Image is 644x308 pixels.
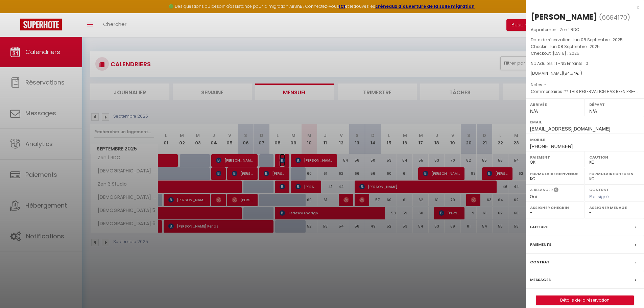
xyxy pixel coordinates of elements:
[530,259,550,266] label: Contrat
[589,187,609,191] label: Contrat
[530,109,538,114] span: N/A
[531,37,639,43] p: Date de réservation :
[531,11,597,22] div: [PERSON_NAME]
[589,194,609,199] span: Pas signé
[589,109,597,114] span: N/A
[602,13,627,22] span: 6694170
[565,70,576,76] span: 84.54
[530,204,580,211] label: Assigner Checkin
[599,13,630,22] span: ( )
[536,296,634,305] a: Détails de la réservation
[536,295,634,305] button: Détails de la réservation
[531,43,639,50] p: Checkin :
[530,119,640,125] label: Email
[531,70,639,77] div: [DOMAIN_NAME]
[550,44,600,49] span: Lun 08 Septembre . 2025
[560,61,588,66] span: Nb Enfants : 0
[531,61,588,66] span: Nb Adultes : 1 -
[563,70,582,76] span: ( € )
[530,223,548,231] label: Facture
[544,82,547,88] span: -
[531,81,639,88] p: Notes :
[530,136,640,143] label: Mobile
[531,50,639,57] p: Checkout :
[530,241,551,248] label: Paiements
[560,27,579,32] span: Zen 1 RDC
[589,154,640,161] label: Caution
[531,88,639,95] p: Commentaires :
[530,144,573,149] span: [PHONE_NUMBER]
[530,187,553,193] label: A relancer
[531,26,639,33] p: Appartement :
[526,3,639,11] div: x
[589,101,640,108] label: Départ
[530,126,610,132] span: [EMAIL_ADDRESS][DOMAIN_NAME]
[589,204,640,211] label: Assigner Menage
[530,101,580,108] label: Arrivée
[573,37,623,43] span: Lun 08 Septembre . 2025
[554,187,558,194] i: Sélectionner OUI si vous souhaiter envoyer les séquences de messages post-checkout
[5,3,26,23] button: Ouvrir le widget de chat LiveChat
[530,170,580,177] label: Formulaire Bienvenue
[530,276,551,283] label: Messages
[530,154,580,161] label: Paiement
[589,170,640,177] label: Formulaire Checkin
[553,50,579,56] span: [DATE] . 2025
